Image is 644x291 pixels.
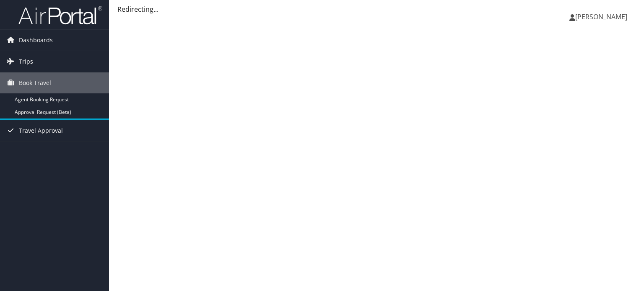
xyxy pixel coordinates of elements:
span: Book Travel [19,72,51,93]
span: Dashboards [19,30,53,51]
a: [PERSON_NAME] [569,4,636,29]
img: airportal-logo.png [18,5,102,25]
span: Trips [19,51,33,72]
span: [PERSON_NAME] [575,12,627,21]
span: Travel Approval [19,120,63,141]
div: Redirecting... [117,4,636,14]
